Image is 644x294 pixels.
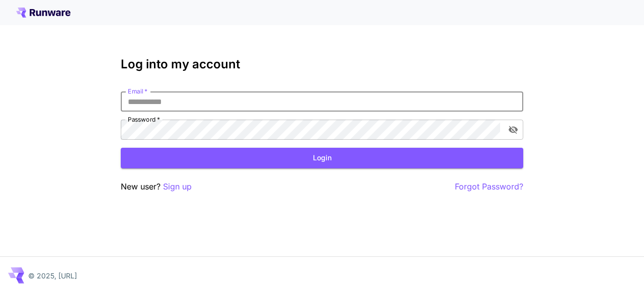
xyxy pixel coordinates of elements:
[121,148,523,168] button: Login
[163,180,192,193] button: Sign up
[504,121,522,139] button: toggle password visibility
[121,57,523,71] h3: Log into my account
[455,180,523,193] button: Forgot Password?
[121,180,192,193] p: New user?
[28,270,77,281] p: © 2025, [URL]
[128,115,160,124] label: Password
[128,87,147,95] label: Email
